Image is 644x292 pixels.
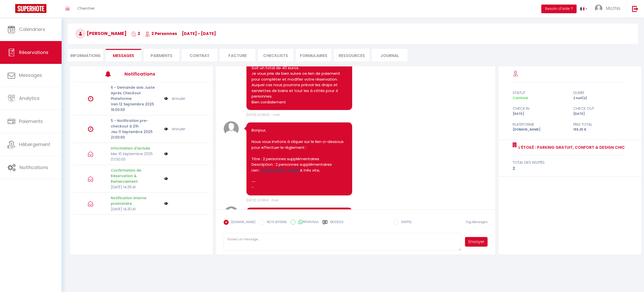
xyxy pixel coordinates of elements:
[111,85,161,101] p: 6 - Demande avis Juste Après Checkout Plateforme
[111,195,161,206] p: Notification interne prestataire
[144,49,179,61] li: Paiements
[111,168,161,184] p: Confirmation de Réservation & Remerciement
[19,95,40,101] span: Analytics
[264,220,287,225] label: NOTE INTERNE
[68,49,103,61] li: Informations
[509,112,570,116] div: [DATE]
[509,90,570,96] div: statut
[570,121,630,127] div: Prix total
[19,26,45,32] span: Calendriers
[570,105,630,112] div: check out
[220,49,255,61] li: Facture
[570,112,630,116] div: [DATE]
[229,220,255,225] label: [DOMAIN_NAME]
[111,129,161,140] p: Jeu 11 Septembre 2025 21:00:00
[509,105,570,112] div: check in
[111,184,161,190] p: [DATE] 14:39:41
[111,145,161,151] p: Information d'arrivée
[19,118,43,124] span: Paiements
[296,220,319,225] label: WhatsApp
[509,121,570,127] div: Plateforme
[172,126,185,132] a: Annuler
[4,2,19,17] button: Ouvrir le widget de chat LiveChat
[113,53,134,59] span: Messages
[541,5,577,13] button: Besoin d'aide ?
[77,6,95,11] span: Chercher
[632,6,638,12] img: logout
[182,49,217,61] li: Contrat
[15,4,46,13] img: Super Booking
[252,42,347,105] pre: Bonsoir, Merci pour votre réservation. Le supplément par personne par nuit est de 10 euros. Soit ...
[466,220,488,224] span: Tag Messages
[258,49,293,61] li: CHECKLISTS
[164,202,168,206] img: NO IMAGE
[164,126,168,132] img: NO IMAGE
[606,5,620,11] span: Mathis
[20,164,48,171] span: Notifications
[224,206,239,222] img: avatar.png
[224,121,239,136] img: avatar.png
[131,31,140,36] span: 2
[111,151,161,162] p: Mer 10 Septembre 2025 07:00:00
[164,96,168,101] img: NO IMAGE
[513,96,528,100] span: Confirmé
[513,159,627,166] div: total des invités
[111,101,161,113] p: Ven 12 Septembre 2025 16:00:00
[182,31,216,36] span: [DATE] - [DATE]
[19,141,50,148] span: Hébergement
[399,220,412,225] label: RAPPEL
[111,206,161,212] p: [DATE] 14:30:41
[334,49,369,61] li: Ressources
[246,198,278,202] span: [DATE] 22:38:41 - mail
[260,168,300,173] a: [URL][DOMAIN_NAME]
[145,31,177,36] span: 2 Personnes
[164,152,168,156] img: NO IMAGE
[172,96,185,101] a: Annuler
[124,68,181,80] h3: Notifications
[622,269,640,288] iframe: Chat
[252,127,347,190] pre: Bonjour, Nous vous invitons à cliquer sur le lien ci-dessous pour effectuer le réglement : Titre ...
[75,30,127,36] span: [PERSON_NAME]
[513,166,627,172] div: 2
[595,5,602,12] img: ...
[330,220,344,229] label: Modèles
[465,237,487,247] button: Envoyer
[517,144,625,151] a: L’Étoilé : Parking Gratuit, Confort & Design Chic
[19,72,42,78] span: Messages
[372,49,407,61] li: Journal
[570,96,630,101] div: 2 nuit(s)
[111,118,161,129] p: 5 - Notification pre-checkout à 21h
[296,49,331,61] li: FORMULAIRES
[570,127,630,132] div: 155.25 €
[509,127,570,132] div: [DOMAIN_NAME]
[570,90,630,96] div: durée
[19,49,48,56] span: Réservations
[164,177,168,181] img: NO IMAGE
[246,113,280,117] span: [DATE] 22:38:00 - mail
